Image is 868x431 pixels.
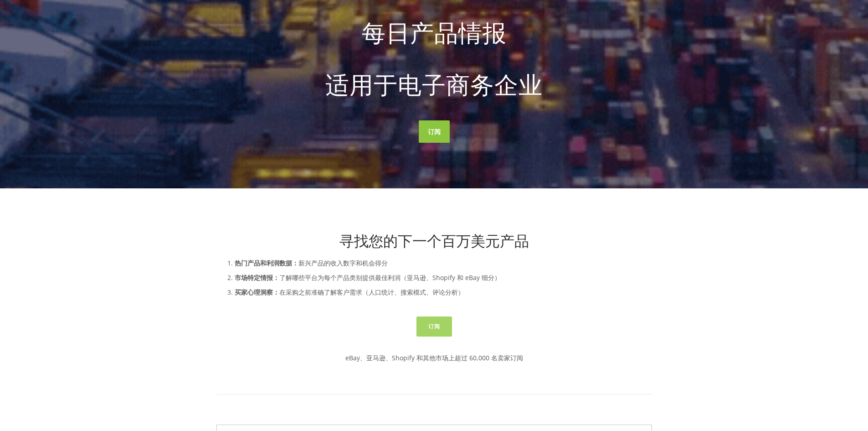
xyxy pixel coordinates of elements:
font: 买家心理洞察： [235,288,279,296]
font: 适用于电子商务企业 [325,68,543,100]
font: 新兴产品的收入数字和机会得分 [298,259,388,267]
font: 了解哪些平台为每个产品类别提供最佳利润（亚马逊、Shopify 和 eBay 细分） [279,273,501,282]
font: 每日产品情报 [362,16,507,48]
font: 在采购之前准确了解客户需求（人口统计、搜索模式、评论分析） [279,288,464,296]
font: 订阅 [428,322,440,330]
font: 寻找您的下一个百万美元产品 [339,231,529,250]
font: eBay、亚马逊、Shopify 和其他市场上超过 60,000 名卖家订阅 [345,353,523,362]
font: 热门产品和利润数据： [235,259,298,267]
a: 订阅 [419,120,450,143]
font: 订阅 [428,127,441,136]
a: 订阅 [416,317,452,337]
font: 市场特定情报： [235,273,279,282]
